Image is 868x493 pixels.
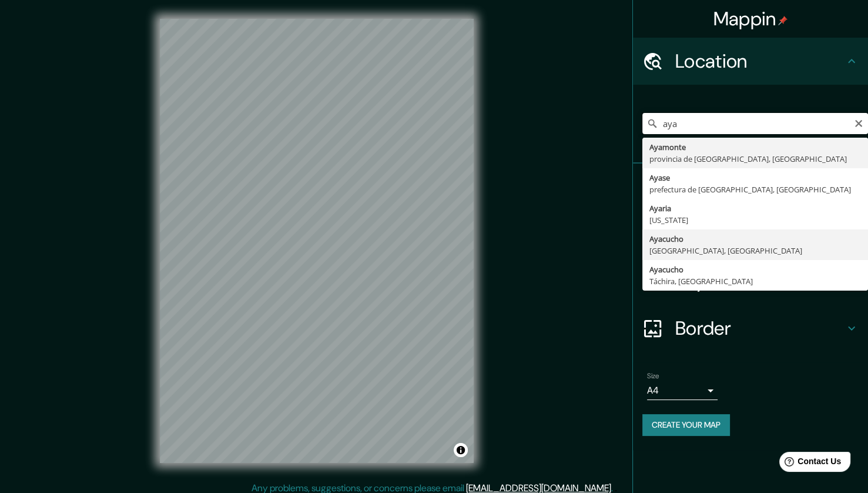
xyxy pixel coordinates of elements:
img: pin-icon.png [778,16,787,25]
div: Táchira, [GEOGRAPHIC_DATA] [649,275,861,287]
div: [US_STATE] [649,214,861,226]
div: provincia de [GEOGRAPHIC_DATA], [GEOGRAPHIC_DATA] [649,153,861,165]
div: Border [633,305,868,352]
iframe: Help widget launcher [763,447,855,480]
div: Ayase [649,172,861,184]
div: Style [633,211,868,258]
canvas: Map [160,19,474,463]
div: Pins [633,164,868,211]
input: Pick your city or area [642,113,868,134]
div: Ayaria [649,202,861,214]
button: Toggle attribution [454,443,468,457]
div: [GEOGRAPHIC_DATA], [GEOGRAPHIC_DATA] [649,245,861,257]
div: Ayacucho [649,233,861,245]
h4: Layout [675,269,844,293]
h4: Location [675,49,844,73]
h4: Border [675,317,844,340]
div: Ayamonte [649,141,861,153]
button: Create your map [642,414,730,436]
div: A4 [647,381,718,400]
div: Location [633,38,868,85]
div: Ayacucho [649,264,861,275]
button: Clear [854,117,863,128]
label: Size [647,371,659,381]
div: Layout [633,258,868,305]
div: prefectura de [GEOGRAPHIC_DATA], [GEOGRAPHIC_DATA] [649,184,861,195]
h4: Mappin [713,7,788,31]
